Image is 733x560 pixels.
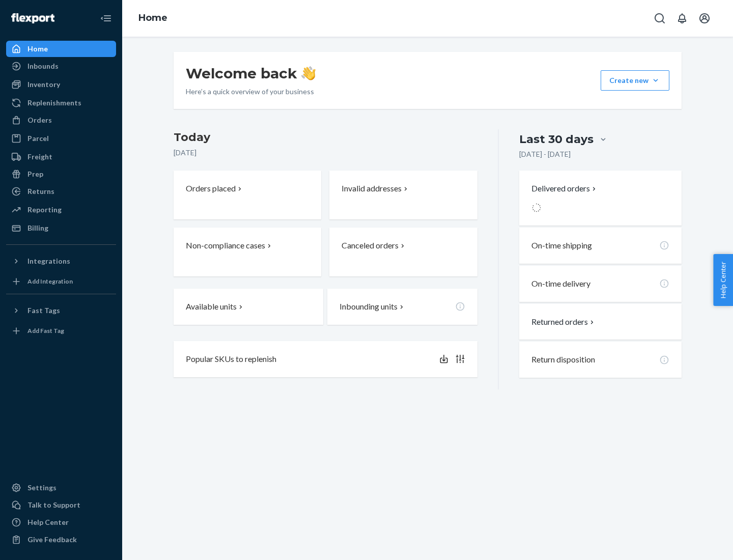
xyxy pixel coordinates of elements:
[6,514,116,530] a: Help Center
[174,148,477,158] p: [DATE]
[174,129,477,146] h3: Today
[27,61,59,71] div: Inbounds
[27,535,77,545] div: Give Feedback
[601,70,669,91] button: Create new
[6,130,116,147] a: Parcel
[186,353,276,365] p: Popular SKUs to replenish
[6,253,116,269] button: Integrations
[186,301,237,313] p: Available units
[27,79,60,90] div: Inventory
[11,13,54,23] img: Flexport logo
[6,323,116,339] a: Add Fast Tag
[342,240,399,251] p: Canceled orders
[6,76,116,93] a: Inventory
[6,497,116,513] a: Talk to Support
[186,183,236,194] p: Orders placed
[96,8,116,29] button: Close Navigation
[531,240,592,251] p: On-time shipping
[6,480,116,496] a: Settings
[6,220,116,236] a: Billing
[27,483,57,493] div: Settings
[174,289,323,325] button: Available units
[130,4,176,33] ol: breadcrumbs
[186,240,265,251] p: Non-compliance cases
[694,8,715,29] button: Open account menu
[186,64,316,82] h1: Welcome back
[531,183,598,194] button: Delivered orders
[27,44,48,54] div: Home
[174,228,321,276] button: Non-compliance cases
[138,12,167,23] a: Home
[531,278,590,290] p: On-time delivery
[301,66,316,80] img: hand-wave emoji
[672,8,692,29] button: Open notifications
[27,186,54,197] div: Returns
[27,223,48,233] div: Billing
[27,277,73,286] div: Add Integration
[27,133,49,144] div: Parcel
[6,95,116,111] a: Replenishments
[6,202,116,218] a: Reporting
[340,301,398,313] p: Inbounding units
[27,115,52,125] div: Orders
[174,171,321,219] button: Orders placed
[342,183,402,194] p: Invalid addresses
[186,87,316,97] p: Here’s a quick overview of your business
[27,326,64,335] div: Add Fast Tag
[6,112,116,128] a: Orders
[27,98,81,108] div: Replenishments
[6,149,116,165] a: Freight
[6,531,116,548] button: Give Feedback
[6,183,116,200] a: Returns
[27,305,60,316] div: Fast Tags
[327,289,477,325] button: Inbounding units
[27,169,43,179] div: Prep
[519,149,571,159] p: [DATE] - [DATE]
[531,316,596,328] button: Returned orders
[27,256,70,266] div: Integrations
[519,131,594,147] div: Last 30 days
[27,152,52,162] div: Freight
[6,58,116,74] a: Inbounds
[6,166,116,182] a: Prep
[329,171,477,219] button: Invalid addresses
[6,302,116,319] button: Fast Tags
[27,205,62,215] div: Reporting
[6,41,116,57] a: Home
[27,500,80,510] div: Talk to Support
[713,254,733,306] button: Help Center
[531,354,595,366] p: Return disposition
[650,8,670,29] button: Open Search Box
[27,517,69,527] div: Help Center
[6,273,116,290] a: Add Integration
[329,228,477,276] button: Canceled orders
